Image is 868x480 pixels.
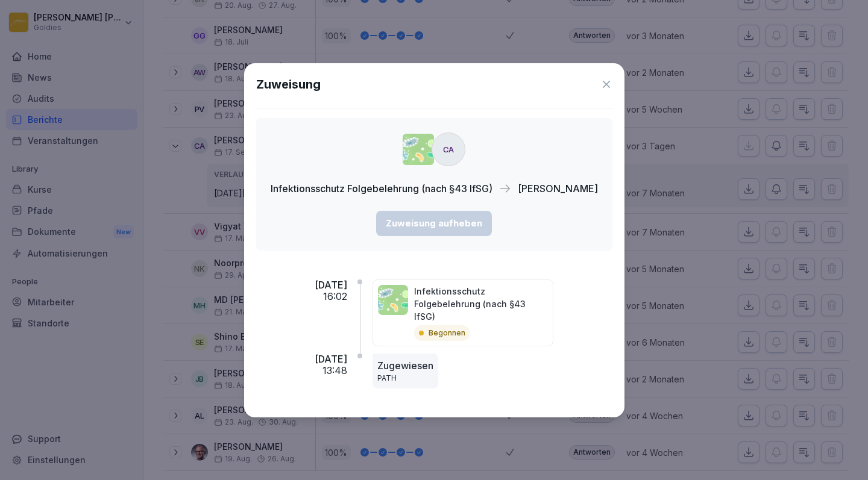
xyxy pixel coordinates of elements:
[322,365,347,376] p: 13:48
[518,181,598,196] p: [PERSON_NAME]
[315,279,347,291] p: [DATE]
[315,354,347,365] p: [DATE]
[256,75,321,93] h1: Zuweisung
[323,291,347,302] p: 16:02
[414,285,548,323] p: Infektionsschutz Folgebelehrung (nach §43 IfSG)
[378,285,408,315] img: tgff07aey9ahi6f4hltuk21p.png
[386,217,482,230] div: Zuweisung aufheben
[271,181,492,196] p: Infektionsschutz Folgebelehrung (nach §43 IfSG)
[377,358,433,373] p: Zugewiesen
[376,211,492,236] button: Zuweisung aufheben
[432,132,465,166] div: CA
[377,373,433,384] p: PATH
[403,134,434,165] img: tgff07aey9ahi6f4hltuk21p.png
[429,328,465,338] p: Begonnen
